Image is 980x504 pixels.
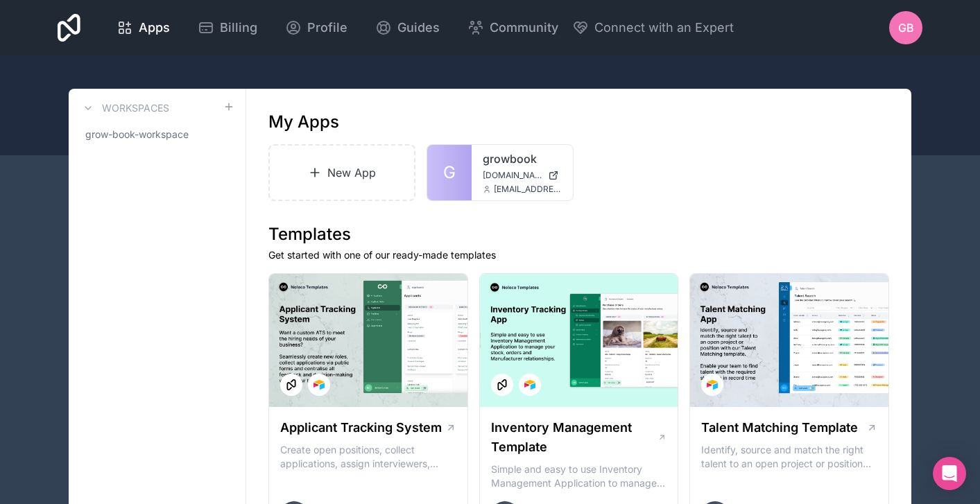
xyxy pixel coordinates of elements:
span: G [443,162,456,184]
a: Workspaces [80,100,169,116]
span: [DOMAIN_NAME] [483,170,542,181]
span: Billing [220,18,257,37]
span: Community [490,18,558,37]
a: Profile [274,12,359,43]
a: grow-book-workspace [80,122,234,147]
span: Connect with an Expert [594,18,734,37]
a: G [427,145,472,200]
span: Apps [139,18,170,37]
a: Community [456,12,569,43]
span: GB [898,19,914,36]
a: Guides [364,12,451,43]
a: New App [268,144,415,201]
a: growbook [483,150,562,167]
div: Open Intercom Messenger [933,457,966,490]
h1: Applicant Tracking System [280,418,442,437]
span: Profile [307,18,347,37]
h3: Workspaces [102,101,169,115]
span: grow-book-workspace [85,128,189,141]
p: Identify, source and match the right talent to an open project or position with our Talent Matchi... [701,443,877,471]
p: Get started with one of our ready-made templates [268,248,889,262]
img: Airtable Logo [524,379,535,390]
a: [DOMAIN_NAME] [483,170,562,181]
p: Create open positions, collect applications, assign interviewers, centralise candidate feedback a... [280,443,456,471]
span: Guides [397,18,440,37]
h1: Inventory Management Template [491,418,657,457]
p: Simple and easy to use Inventory Management Application to manage your stock, orders and Manufact... [491,462,667,490]
img: Airtable Logo [707,379,718,390]
h1: Templates [268,223,889,245]
h1: Talent Matching Template [701,418,858,437]
a: Billing [187,12,268,43]
a: Apps [105,12,181,43]
button: Connect with an Expert [572,18,734,37]
h1: My Apps [268,111,339,133]
img: Airtable Logo [313,379,325,390]
span: [EMAIL_ADDRESS][DOMAIN_NAME] [494,184,562,195]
